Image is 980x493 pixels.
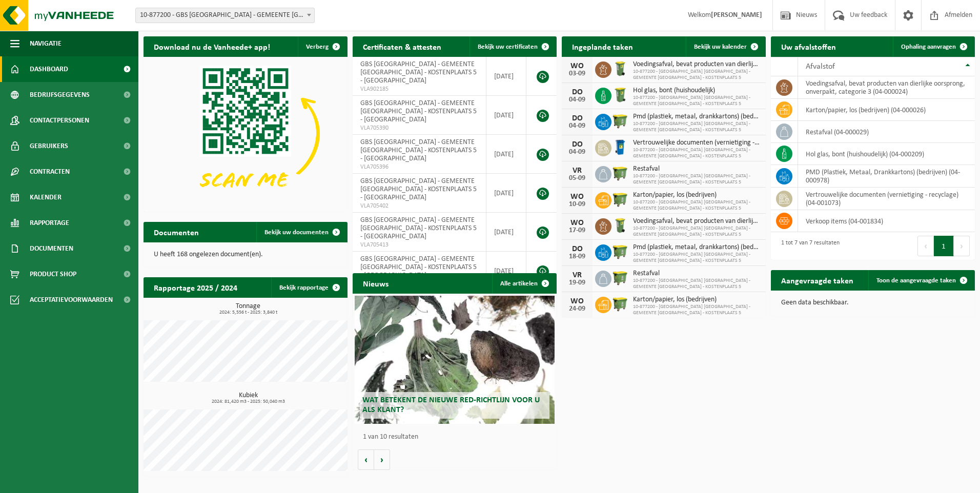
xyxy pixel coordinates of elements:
span: 2024: 81,420 m3 - 2025: 50,040 m3 [149,399,348,404]
button: 1 [934,236,954,256]
span: Bekijk uw documenten [264,229,329,236]
div: 1 tot 7 van 7 resultaten [776,235,840,257]
span: Acceptatievoorwaarden [30,287,113,313]
a: Bekijk rapportage [271,277,346,298]
td: PMD (Plastiek, Metaal, Drankkartons) (bedrijven) (04-000978) [798,165,975,188]
span: 10-877200 - [GEOGRAPHIC_DATA] [GEOGRAPHIC_DATA] - GEMEENTE [GEOGRAPHIC_DATA] - KOSTENPLAATS 5 [633,304,761,316]
img: WB-1100-HPE-GN-51 [611,269,629,286]
div: WO [567,62,587,70]
span: Karton/papier, los (bedrijven) [633,296,761,304]
span: Voedingsafval, bevat producten van dierlijke oorsprong, onverpakt, categorie 3 [633,60,761,69]
span: VLA902185 [360,85,478,93]
button: Previous [917,236,934,256]
div: 17-09 [567,227,587,234]
span: Pmd (plastiek, metaal, drankkartons) (bedrijven) [633,243,761,252]
span: Contracten [30,159,70,184]
p: 1 van 10 resultaten [363,434,552,441]
span: Rapportage [30,210,69,236]
div: WO [567,193,587,201]
h2: Nieuws [353,273,399,293]
span: 10-877200 - [GEOGRAPHIC_DATA] [GEOGRAPHIC_DATA] - GEMEENTE [GEOGRAPHIC_DATA] - KOSTENPLAATS 5 [633,95,761,107]
a: Wat betekent de nieuwe RED-richtlijn voor u als klant? [355,296,555,424]
div: 04-09 [567,149,587,156]
div: 18-09 [567,253,587,260]
span: VLA705402 [360,202,478,210]
div: WO [567,219,587,227]
span: VLA705390 [360,124,478,132]
span: Gebruikers [30,133,68,159]
td: [DATE] [486,174,526,213]
span: 2024: 5,556 t - 2025: 3,840 t [149,310,348,315]
span: 10-877200 - [GEOGRAPHIC_DATA] [GEOGRAPHIC_DATA] - GEMEENTE [GEOGRAPHIC_DATA] - KOSTENPLAATS 5 [633,278,761,290]
span: Afvalstof [806,63,835,71]
img: WB-1100-HPE-GN-51 [611,295,629,313]
img: WB-1100-HPE-GN-51 [611,243,629,260]
span: Bekijk uw kalender [694,44,747,50]
td: [DATE] [486,252,526,291]
span: 10-877200 - GBS BOSDAM - GEMEENTE BEVEREN - KOSTENPLAATS 5 - BEVEREN-WAAS [135,8,315,23]
img: WB-0140-HPE-GN-50 [611,60,629,77]
span: 10-877200 - [GEOGRAPHIC_DATA] [GEOGRAPHIC_DATA] - GEMEENTE [GEOGRAPHIC_DATA] - KOSTENPLAATS 5 [633,147,761,159]
a: Ophaling aanvragen [893,36,974,57]
div: DO [567,114,587,122]
td: [DATE] [486,96,526,135]
h2: Ingeplande taken [562,36,643,56]
img: WB-1100-HPE-GN-51 [611,191,629,208]
span: VLA705413 [360,241,478,249]
span: Wat betekent de nieuwe RED-richtlijn voor u als klant? [362,396,540,414]
span: Restafval [633,270,761,278]
a: Bekijk uw documenten [256,222,346,242]
div: DO [567,140,587,149]
span: Contactpersonen [30,108,89,133]
h2: Aangevraagde taken [771,270,864,290]
td: karton/papier, los (bedrijven) (04-000026) [798,99,975,121]
span: VLA705396 [360,163,478,171]
span: Documenten [30,236,73,261]
span: Toon de aangevraagde taken [876,277,956,284]
span: 10-877200 - [GEOGRAPHIC_DATA] [GEOGRAPHIC_DATA] - GEMEENTE [GEOGRAPHIC_DATA] - KOSTENPLAATS 5 [633,121,761,133]
td: voedingsafval, bevat producten van dierlijke oorsprong, onverpakt, categorie 3 (04-000024) [798,76,975,99]
span: GBS [GEOGRAPHIC_DATA] - GEMEENTE [GEOGRAPHIC_DATA] - KOSTENPLAATS 5 - [GEOGRAPHIC_DATA] [360,255,477,279]
img: WB-0240-HPE-BE-09 [611,138,629,156]
button: Next [954,236,970,256]
p: Geen data beschikbaar. [781,299,965,306]
a: Toon de aangevraagde taken [868,270,974,291]
span: Bedrijfsgegevens [30,82,90,108]
span: Hol glas, bont (huishoudelijk) [633,87,761,95]
span: Dashboard [30,56,68,82]
td: vertrouwelijke documenten (vernietiging - recyclage) (04-001073) [798,188,975,210]
div: 19-09 [567,279,587,286]
img: WB-1100-HPE-GN-51 [611,165,629,182]
span: Karton/papier, los (bedrijven) [633,191,761,199]
span: 10-877200 - [GEOGRAPHIC_DATA] [GEOGRAPHIC_DATA] - GEMEENTE [GEOGRAPHIC_DATA] - KOSTENPLAATS 5 [633,252,761,264]
button: Volgende [374,449,390,470]
img: WB-1100-HPE-GN-51 [611,112,629,130]
div: 03-09 [567,70,587,77]
td: [DATE] [486,213,526,252]
span: Ophaling aanvragen [901,44,956,50]
td: verkoop items (04-001834) [798,210,975,232]
span: 10-877200 - [GEOGRAPHIC_DATA] [GEOGRAPHIC_DATA] - GEMEENTE [GEOGRAPHIC_DATA] - KOSTENPLAATS 5 [633,69,761,81]
a: Alle artikelen [492,273,556,294]
span: 10-877200 - [GEOGRAPHIC_DATA] [GEOGRAPHIC_DATA] - GEMEENTE [GEOGRAPHIC_DATA] - KOSTENPLAATS 5 [633,199,761,212]
span: GBS [GEOGRAPHIC_DATA] - GEMEENTE [GEOGRAPHIC_DATA] - KOSTENPLAATS 5 - [GEOGRAPHIC_DATA] [360,216,477,240]
div: VR [567,167,587,175]
h2: Documenten [144,222,209,242]
span: GBS [GEOGRAPHIC_DATA] - GEMEENTE [GEOGRAPHIC_DATA] - KOSTENPLAATS 5 - [GEOGRAPHIC_DATA] [360,138,477,162]
a: Bekijk uw certificaten [469,36,556,57]
span: 10-877200 - [GEOGRAPHIC_DATA] [GEOGRAPHIC_DATA] - GEMEENTE [GEOGRAPHIC_DATA] - KOSTENPLAATS 5 [633,225,761,238]
h2: Rapportage 2025 / 2024 [144,277,248,297]
a: Bekijk uw kalender [686,36,765,57]
div: 05-09 [567,175,587,182]
button: Verberg [298,36,346,57]
div: 04-09 [567,96,587,104]
h2: Download nu de Vanheede+ app! [144,36,280,56]
span: Vertrouwelijke documenten (vernietiging - recyclage) [633,139,761,147]
span: GBS [GEOGRAPHIC_DATA] - GEMEENTE [GEOGRAPHIC_DATA] - KOSTENPLAATS 5 - [GEOGRAPHIC_DATA] [360,177,477,201]
span: Pmd (plastiek, metaal, drankkartons) (bedrijven) [633,113,761,121]
h2: Uw afvalstoffen [771,36,846,56]
td: hol glas, bont (huishoudelijk) (04-000209) [798,143,975,165]
td: restafval (04-000029) [798,121,975,143]
span: GBS [GEOGRAPHIC_DATA] - GEMEENTE [GEOGRAPHIC_DATA] - KOSTENPLAATS 5 - [GEOGRAPHIC_DATA] [360,99,477,124]
span: Product Shop [30,261,76,287]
